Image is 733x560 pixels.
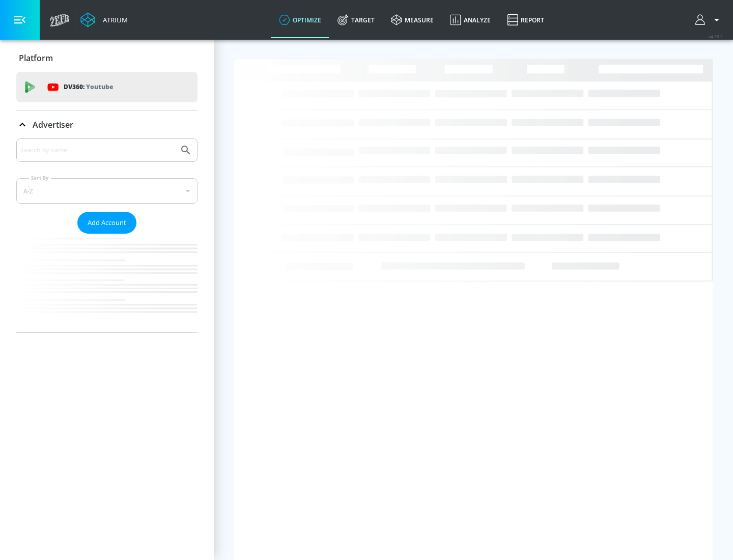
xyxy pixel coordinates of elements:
a: Report [499,2,552,38]
div: DV360: Youtube [16,72,198,102]
span: v 4.25.2 [709,34,723,39]
a: Target [329,2,383,38]
label: Sort By [29,175,51,181]
span: Add Account [88,217,126,229]
div: Advertiser [16,138,198,332]
div: Atrium [99,15,128,24]
p: Youtube [86,81,113,92]
nav: list of Advertiser [16,234,198,332]
a: measure [383,2,442,38]
a: Atrium [80,12,128,27]
p: Platform [19,52,53,64]
input: Search by name [20,144,175,157]
p: Advertiser [33,119,73,130]
div: Platform [16,44,198,72]
div: Advertiser [16,110,198,139]
p: DV360: [64,81,113,93]
a: optimize [271,2,329,38]
div: A-Z [16,178,198,204]
a: Analyze [442,2,499,38]
button: Add Account [77,212,136,234]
